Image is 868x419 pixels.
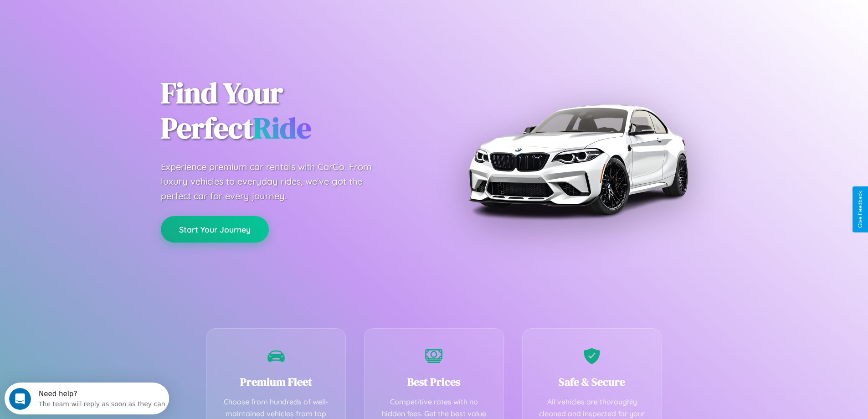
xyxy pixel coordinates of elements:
img: Premium BMW car rental vehicle [464,46,692,274]
h3: Best Prices [378,374,490,389]
span: Ride [253,108,311,148]
button: Start Your Journey [161,216,269,243]
iframe: Intercom live chat [9,388,31,410]
h3: Premium Fleet [221,374,332,389]
h1: Find Your Perfect [161,76,421,146]
div: Open Intercom Messenger [4,4,169,29]
div: Need help? [34,8,161,15]
h3: Safe & Secure [536,374,648,389]
iframe: Intercom live chat discovery launcher [5,383,169,414]
div: The team will reply as soon as they can [34,15,161,25]
p: Experience premium car rentals with CarGo. From luxury vehicles to everyday rides, we've got the ... [161,160,389,203]
div: Give Feedback [857,191,863,228]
